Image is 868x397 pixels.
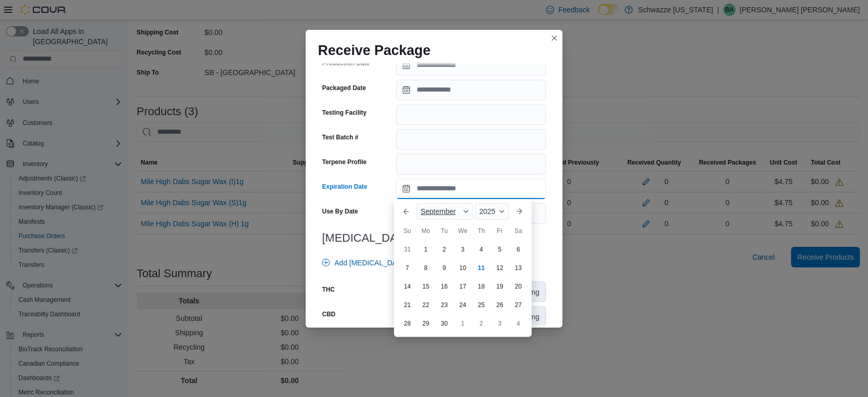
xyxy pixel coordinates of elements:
label: Use By Date [322,207,358,215]
div: day-31 [399,241,416,258]
div: day-1 [455,315,471,332]
div: day-7 [399,260,416,276]
div: Button. Open the month selector. September is currently selected. [417,203,473,220]
div: day-20 [510,278,526,295]
div: day-27 [510,297,526,313]
div: Su [399,223,416,239]
div: Sa [510,223,526,239]
div: Button. Open the year selector. 2025 is currently selected. [475,203,509,220]
label: Production Date [322,59,370,67]
div: day-23 [436,297,452,313]
div: day-3 [455,241,471,258]
div: day-25 [473,297,489,313]
div: Fr [492,223,508,239]
div: September, 2025 [398,240,527,333]
div: day-16 [436,278,452,295]
div: day-2 [473,315,489,332]
div: day-29 [418,315,434,332]
div: day-17 [455,278,471,295]
div: day-5 [492,241,508,258]
div: day-26 [492,297,508,313]
div: day-14 [399,278,416,295]
button: Add [MEDICAL_DATA] [318,252,411,273]
div: day-4 [473,241,489,258]
div: Th [473,223,489,239]
div: day-12 [492,260,508,276]
div: day-1 [418,241,434,258]
h1: Receive Package [318,42,430,59]
div: We [455,223,471,239]
div: day-10 [455,260,471,276]
div: day-9 [436,260,452,276]
label: CBD [322,310,335,318]
div: day-21 [399,297,416,313]
div: mg [523,306,545,326]
label: Testing Facility [322,109,366,117]
div: day-15 [418,278,434,295]
div: day-19 [492,278,508,295]
div: mg [523,282,545,301]
label: Terpene Profile [322,158,366,166]
div: day-28 [399,315,416,332]
div: day-24 [455,297,471,313]
span: September [421,207,456,215]
div: day-13 [510,260,526,276]
div: day-4 [510,315,526,332]
label: Test Batch # [322,133,358,141]
div: day-3 [492,315,508,332]
span: Add [MEDICAL_DATA] [334,258,407,268]
div: day-11 [473,260,489,276]
input: Press the down key to open a popover containing a calendar. [396,55,546,76]
label: Expiration Date [322,183,367,191]
div: day-6 [510,241,526,258]
label: Packaged Date [322,84,366,92]
div: day-8 [418,260,434,276]
button: Next month [511,203,527,220]
label: THC [322,285,335,294]
h3: [MEDICAL_DATA] [322,232,546,244]
div: day-22 [418,297,434,313]
div: day-30 [436,315,452,332]
input: Press the down key to enter a popover containing a calendar. Press the escape key to close the po... [396,178,546,199]
div: Mo [418,223,434,239]
input: Press the down key to open a popover containing a calendar. [396,80,546,100]
div: Tu [436,223,452,239]
button: Previous Month [398,203,414,220]
div: day-2 [436,241,452,258]
div: day-18 [473,278,489,295]
button: Closes this modal window [548,32,560,44]
span: 2025 [479,207,495,215]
